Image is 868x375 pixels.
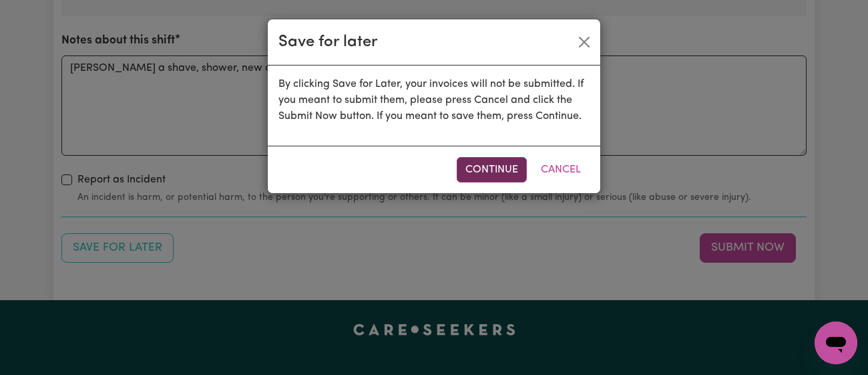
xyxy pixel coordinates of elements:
p: By clicking Save for Later, your invoices will not be submitted. If you meant to submit them, ple... [278,76,590,124]
button: Continue [457,157,527,182]
button: Cancel [532,157,590,182]
div: Save for later [278,30,378,54]
iframe: Button to launch messaging window [815,322,857,364]
button: Close [574,31,595,53]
